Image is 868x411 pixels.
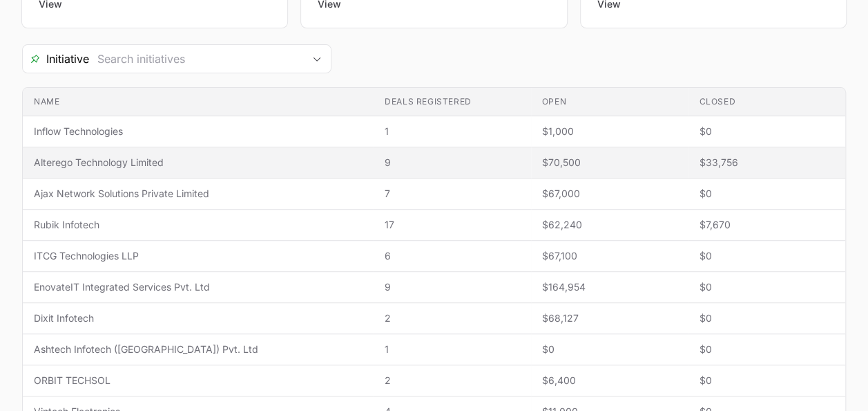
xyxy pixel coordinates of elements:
[385,187,520,201] span: 7
[34,218,363,232] span: Rubik Infotech
[531,88,688,116] th: Open
[385,374,520,387] span: 2
[385,218,520,232] span: 17
[542,156,677,170] span: $70,500
[699,374,834,387] span: $0
[34,156,363,170] span: Alterego Technology Limited
[542,280,677,294] span: $164,954
[699,342,834,356] span: $0
[699,280,834,294] span: $0
[385,311,520,325] span: 2
[34,249,363,263] span: ITCG Technologies LLP
[34,280,363,294] span: EnovateIT Integrated Services Pvt. Ltd
[385,156,520,170] span: 9
[699,156,834,170] span: $33,756
[23,88,374,116] th: Name
[34,125,363,138] span: Inflow Technologies
[699,218,834,232] span: $7,670
[699,187,834,201] span: $0
[699,311,834,325] span: $0
[34,342,363,356] span: Ashtech Infotech ([GEOGRAPHIC_DATA]) Pvt. Ltd
[699,249,834,263] span: $0
[688,88,845,116] th: Closed
[542,218,677,232] span: $62,240
[542,187,677,201] span: $67,000
[542,249,677,263] span: $67,100
[34,311,363,325] span: Dixit Infotech
[385,342,520,356] span: 1
[89,45,303,73] input: Search initiatives
[542,342,677,356] span: $0
[303,45,331,73] div: Open
[542,374,677,387] span: $6,400
[385,280,520,294] span: 9
[699,125,834,138] span: $0
[385,249,520,263] span: 6
[542,125,677,138] span: $1,000
[542,311,677,325] span: $68,127
[385,125,520,138] span: 1
[23,51,89,67] span: Initiative
[34,187,363,201] span: Ajax Network Solutions Private Limited
[374,88,531,116] th: Deals registered
[34,374,363,387] span: ORBIT TECHSOL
